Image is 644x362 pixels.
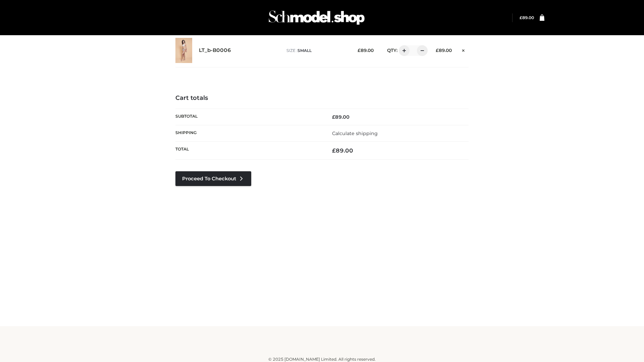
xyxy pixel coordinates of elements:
span: £ [332,114,335,120]
bdi: 89.00 [332,114,350,120]
a: Proceed to Checkout [175,171,251,186]
bdi: 89.00 [332,147,353,154]
span: £ [520,15,522,20]
h4: Cart totals [175,95,469,102]
img: Schmodel Admin 964 [266,4,367,31]
span: £ [358,48,361,53]
div: QTY: [380,45,425,56]
th: Shipping [175,125,322,141]
a: £89.00 [520,15,534,20]
span: £ [436,48,439,53]
span: SMALL [298,48,312,53]
bdi: 89.00 [358,48,374,53]
bdi: 89.00 [436,48,452,53]
th: Subtotal [175,109,322,125]
a: Calculate shipping [332,130,378,136]
th: Total [175,142,322,160]
a: Remove this item [459,45,469,54]
img: LT_b-B0006 - SMALL [175,38,192,63]
span: £ [332,147,336,154]
a: LT_b-B0006 [199,47,231,54]
bdi: 89.00 [520,15,534,20]
p: size : [286,48,347,54]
